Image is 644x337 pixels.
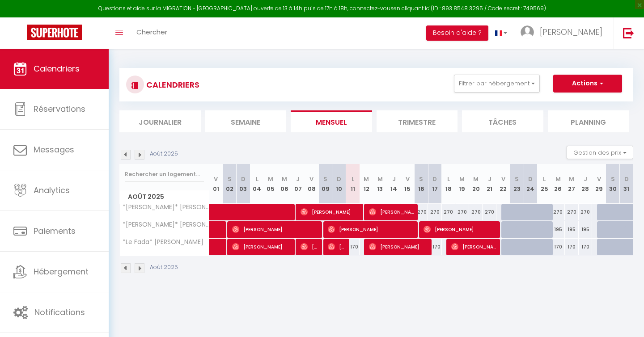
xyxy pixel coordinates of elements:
span: *[PERSON_NAME]* [PERSON_NAME] [121,221,211,228]
th: 13 [373,164,387,204]
img: Super Booking [27,25,82,40]
a: ... [PERSON_NAME] [514,17,614,49]
abbr: D [528,175,533,183]
th: 28 [579,164,593,204]
abbr: M [364,175,369,183]
img: ... [521,25,534,39]
div: 270 [483,204,496,220]
iframe: LiveChat chat widget [606,299,644,337]
th: 10 [332,164,346,204]
abbr: M [473,175,479,183]
abbr: S [419,175,423,183]
div: 270 [455,204,469,220]
span: [PERSON_NAME] [451,238,497,255]
div: 195 [551,221,565,238]
li: Tâches [462,110,543,132]
span: [PERSON_NAME] [301,238,319,255]
button: Besoin d'aide ? [426,25,488,41]
th: 12 [360,164,373,204]
abbr: M [555,175,561,183]
th: 27 [565,164,579,204]
span: [PERSON_NAME] [328,221,415,238]
span: Chercher [136,27,167,37]
li: Semaine [205,110,287,132]
span: Messages [34,144,74,155]
abbr: S [323,175,327,183]
abbr: D [624,175,629,183]
span: Paiements [34,225,76,236]
abbr: M [268,175,273,183]
th: 05 [264,164,278,204]
abbr: J [392,175,396,183]
th: 15 [401,164,415,204]
th: 11 [346,164,360,204]
th: 31 [619,164,633,204]
th: 03 [237,164,250,204]
div: 270 [414,204,428,220]
p: Août 2025 [150,150,178,158]
span: [PERSON_NAME] [540,26,602,38]
th: 09 [318,164,332,204]
p: Août 2025 [150,263,178,272]
span: Réservations [34,103,85,114]
li: Planning [548,110,629,132]
li: Journalier [119,110,201,132]
a: en cliquant ici [394,4,431,12]
span: [PERSON_NAME] [232,221,320,238]
button: Actions [553,75,622,93]
th: 08 [305,164,319,204]
abbr: S [515,175,519,183]
th: 16 [414,164,428,204]
span: Hébergement [34,266,89,277]
div: 270 [469,204,483,220]
input: Rechercher un logement... [125,166,204,182]
abbr: V [406,175,410,183]
abbr: J [296,175,300,183]
span: [PERSON_NAME] [328,238,346,255]
th: 19 [455,164,469,204]
span: Notifications [34,307,85,318]
th: 20 [469,164,483,204]
span: [PERSON_NAME] [301,203,360,220]
th: 06 [277,164,291,204]
span: Calendriers [34,63,80,74]
div: 270 [551,204,565,220]
abbr: V [597,175,601,183]
div: 170 [346,239,360,255]
li: Trimestre [377,110,458,132]
abbr: V [214,175,218,183]
span: *[PERSON_NAME]* [PERSON_NAME] [121,204,211,211]
th: 17 [428,164,442,204]
th: 02 [223,164,237,204]
div: 195 [565,221,579,238]
abbr: L [447,175,450,183]
abbr: L [543,175,546,183]
span: *Le Fada* [PERSON_NAME] [121,239,203,245]
abbr: L [256,175,258,183]
abbr: M [459,175,465,183]
div: 170 [428,239,442,255]
th: 29 [592,164,606,204]
th: 24 [524,164,538,204]
button: Gestion des prix [567,146,633,159]
h3: CALENDRIERS [144,75,199,95]
div: 170 [579,239,593,255]
div: 195 [579,221,593,238]
th: 30 [606,164,620,204]
abbr: S [228,175,232,183]
abbr: V [309,175,314,183]
th: 21 [483,164,496,204]
div: 270 [442,204,456,220]
abbr: D [241,175,246,183]
th: 01 [209,164,223,204]
th: 04 [250,164,264,204]
th: 18 [442,164,456,204]
span: Août 2025 [120,190,209,203]
th: 25 [538,164,551,204]
button: Filtrer par hébergement [454,75,540,93]
span: [PERSON_NAME] [232,238,292,255]
abbr: M [377,175,383,183]
abbr: D [337,175,341,183]
span: [PERSON_NAME] [369,238,429,255]
div: 170 [565,239,579,255]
